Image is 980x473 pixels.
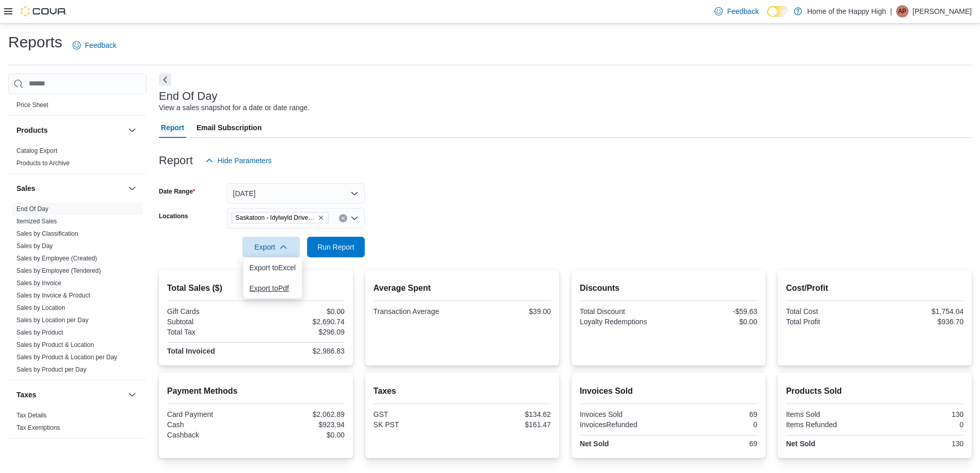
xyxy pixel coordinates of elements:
[16,317,88,324] a: Sales by Location per Day
[373,307,460,316] div: Transaction Average
[161,117,184,138] span: Report
[373,282,551,294] h2: Average Spent
[159,90,218,102] h3: End Of Day
[464,410,551,418] div: $134.62
[877,318,964,326] div: $936.70
[877,421,964,429] div: 0
[16,353,117,361] span: Sales by Product & Location per Day
[16,291,90,300] span: Sales by Invoice & Product
[16,279,61,287] span: Sales by Invoice
[16,101,48,109] span: Price Sheet
[167,421,254,429] div: Cash
[16,230,78,237] a: Sales by Classification
[16,366,86,373] a: Sales by Product per Day
[8,145,147,173] div: Products
[16,147,57,155] span: Catalog Export
[580,410,667,418] div: Invoices Sold
[786,282,964,294] h2: Cost/Profit
[250,284,296,292] span: Export to Pdf
[16,205,48,213] a: End Of Day
[68,35,120,56] a: Feedback
[670,410,757,418] div: 69
[16,254,97,262] span: Sales by Employee (Created)
[16,183,124,194] button: Sales
[16,341,94,349] span: Sales by Product & Location
[159,154,193,167] h3: Report
[159,74,171,86] button: Next
[896,5,908,17] div: Annie Perret-Smith
[898,5,906,17] span: AP
[16,328,63,337] span: Sales by Product
[580,282,757,294] h2: Discounts
[126,124,138,136] button: Products
[167,347,215,355] strong: Total Invoiced
[16,390,124,400] button: Taxes
[580,440,609,448] strong: Net Sold
[16,316,88,324] span: Sales by Location per Day
[16,329,63,336] a: Sales by Product
[786,410,873,418] div: Items Sold
[258,328,345,336] div: $296.09
[16,267,101,274] a: Sales by Employee (Tendered)
[159,187,195,196] label: Date Range
[373,385,551,397] h2: Taxes
[786,440,815,448] strong: Net Sold
[258,318,345,326] div: $2,690.74
[877,440,964,448] div: 130
[21,6,67,16] img: Cova
[250,264,296,272] span: Export to Excel
[16,341,94,348] a: Sales by Product & Location
[236,213,316,223] span: Saskatoon - Idylwyld Drive - Fire & Flower
[218,155,272,166] span: Hide Parameters
[16,255,97,262] a: Sales by Employee (Created)
[464,421,551,429] div: $161.47
[786,385,964,397] h2: Products Sold
[16,242,53,250] a: Sales by Day
[159,212,188,220] label: Locations
[258,421,345,429] div: $923.94
[167,307,254,316] div: Gift Cards
[258,307,345,316] div: $0.00
[126,182,138,195] button: Sales
[16,217,57,225] span: Itemized Sales
[16,424,60,432] span: Tax Exemptions
[580,318,667,326] div: Loyalty Redemptions
[231,212,329,223] span: Saskatoon - Idylwyld Drive - Fire & Flower
[201,150,276,171] button: Hide Parameters
[197,117,262,138] span: Email Subscription
[16,125,124,135] button: Products
[16,354,117,361] a: Sales by Product & Location per Day
[167,410,254,418] div: Card Payment
[16,279,61,287] a: Sales by Invoice
[16,424,60,431] a: Tax Exemptions
[807,5,886,17] p: Home of the Happy High
[8,409,147,438] div: Taxes
[8,203,147,380] div: Sales
[8,32,62,52] h1: Reports
[16,218,57,225] a: Itemized Sales
[16,304,65,312] span: Sales by Location
[16,267,101,275] span: Sales by Employee (Tendered)
[307,237,365,257] button: Run Report
[243,278,302,299] button: Export toPdf
[877,307,964,316] div: $1,754.04
[580,421,667,429] div: InvoicesRefunded
[767,6,789,17] input: Dark Mode
[16,183,35,194] h3: Sales
[167,431,254,439] div: Cashback
[167,282,345,294] h2: Total Sales ($)
[258,410,345,418] div: $2,062.89
[159,102,310,113] div: View a sales snapshot for a date or date range.
[16,101,48,109] a: Price Sheet
[350,214,359,222] button: Open list of options
[16,304,65,311] a: Sales by Location
[16,125,48,135] h3: Products
[16,160,69,167] a: Products to Archive
[877,410,964,418] div: 130
[786,421,873,429] div: Items Refunded
[710,1,762,22] a: Feedback
[317,242,354,252] span: Run Report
